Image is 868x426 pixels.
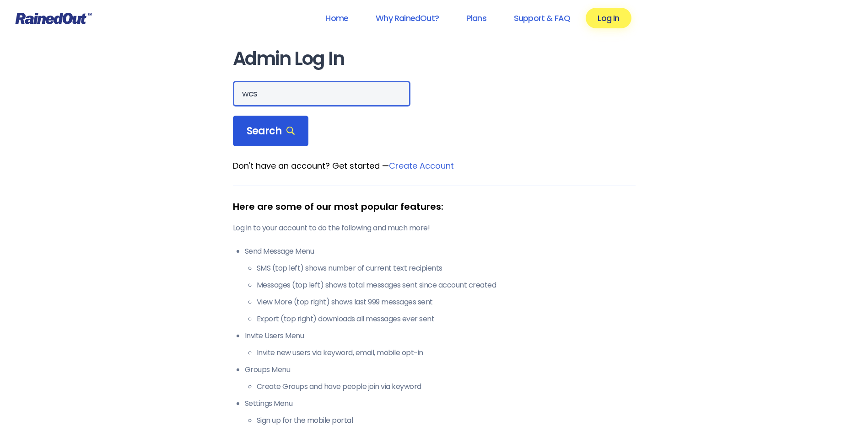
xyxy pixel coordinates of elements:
li: Groups Menu [245,364,636,392]
li: Messages (top left) shows total messages sent since account created [257,280,636,291]
li: View More (top right) shows last 999 messages sent [257,297,636,308]
p: Log in to your account to do the following and much more! [233,223,636,234]
li: Send Message Menu [245,246,636,325]
a: Why RainedOut? [364,8,451,28]
h1: Admin Log In [233,48,636,69]
li: Invite Users Menu [245,330,636,358]
span: Search [247,125,295,138]
li: Sign up for the mobile portal [257,415,636,426]
div: Here are some of our most popular features: [233,200,636,213]
a: Support & FAQ [502,8,582,28]
a: Plans [454,8,498,28]
a: Log In [586,8,631,28]
li: Invite new users via keyword, email, mobile opt-in [257,347,636,358]
input: Search Orgs… [233,81,410,106]
li: Create Groups and have people join via keyword [257,381,636,392]
li: SMS (top left) shows number of current text recipients [257,263,636,274]
a: Create Account [389,160,454,171]
div: Search [233,116,309,147]
a: Home [313,8,360,28]
li: Export (top right) downloads all messages ever sent [257,314,636,325]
